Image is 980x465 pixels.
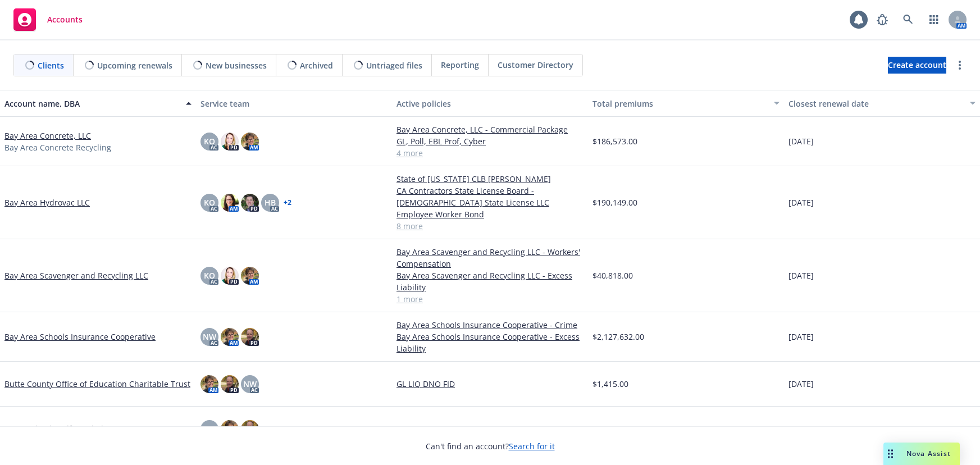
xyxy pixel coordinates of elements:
span: [DATE] [788,423,814,435]
a: Bay Area Schools Insurance Cooperative - Crime [396,319,584,331]
a: Switch app [923,8,945,31]
span: Reporting [441,59,479,71]
img: photo [241,328,259,346]
span: NW [203,423,216,435]
span: Nova Assist [906,449,951,458]
span: Archived [300,60,333,71]
button: Active policies [392,90,588,117]
a: CA Contractors State License Board - [DEMOGRAPHIC_DATA] State License LLC Employee Worker Bond [396,185,584,220]
span: Create account [888,54,946,76]
span: [DATE] [788,331,814,343]
a: Search for it [509,441,555,452]
img: photo [221,133,239,151]
span: $2,127,632.00 [592,331,644,343]
span: $190,149.00 [592,197,637,208]
span: [DATE] [788,378,814,390]
a: more [953,58,967,72]
a: Search [897,8,919,31]
span: New businesses [206,60,267,71]
a: GL, Poll, EBL Prof, Cyber [396,135,584,147]
a: Create account [888,57,946,74]
img: photo [221,375,239,393]
span: $186,573.00 [592,135,637,147]
div: Total premiums [592,98,767,110]
span: NW [203,331,216,343]
span: $40,818.00 [592,270,633,281]
img: photo [221,420,239,438]
a: State of [US_STATE] CLB [PERSON_NAME] [396,173,584,185]
div: Account name, DBA [4,98,179,110]
a: Bay Area Scavenger and Recycling LLC - Workers' Compensation [396,246,584,270]
img: photo [200,375,218,393]
span: Untriaged files [366,60,422,71]
span: KO [204,270,215,281]
a: Bay Area Concrete, LLC - Commercial Package [396,124,584,135]
span: Clients [38,60,64,71]
img: photo [221,194,239,212]
img: photo [241,194,259,212]
span: Customer Directory [498,59,573,71]
button: Total premiums [588,90,784,117]
button: Service team [196,90,392,117]
span: Can't find an account? [426,440,555,452]
div: Drag to move [883,443,897,465]
img: photo [241,420,259,438]
a: Butte Schools Self-Funded Programs [4,423,142,435]
a: 4 more [396,147,584,159]
span: $1,415.00 [592,378,628,390]
span: [DATE] [788,197,814,208]
button: Closest renewal date [784,90,980,117]
a: Bay Area Scavenger and Recycling LLC [4,270,148,281]
a: Accounts [9,4,87,35]
a: [US_STATE] [396,423,584,435]
button: Nova Assist [883,443,960,465]
div: Closest renewal date [788,98,963,110]
a: 8 more [396,220,584,232]
span: Bay Area Concrete Recycling [4,142,111,153]
span: KO [204,197,215,208]
span: KO [204,135,215,147]
img: photo [241,267,259,285]
span: $961.00 [592,423,622,435]
a: + 2 [284,199,291,206]
span: [DATE] [788,135,814,147]
img: photo [221,328,239,346]
span: NW [243,378,257,390]
span: [DATE] [788,270,814,281]
a: Bay Area Hydrovac LLC [4,197,90,208]
span: HB [265,197,276,208]
a: 1 more [396,293,584,305]
a: Butte County Office of Education Charitable Trust [4,378,190,390]
img: photo [221,267,239,285]
a: Bay Area Schools Insurance Cooperative - Excess Liability [396,331,584,354]
div: Active policies [396,98,584,110]
div: Service team [200,98,388,110]
a: Bay Area Scavenger and Recycling LLC - Excess Liability [396,270,584,293]
a: Bay Area Schools Insurance Cooperative [4,331,156,343]
img: photo [241,133,259,151]
a: Report a Bug [871,8,894,31]
a: Bay Area Concrete, LLC [4,130,91,142]
a: GL LIQ DNO FID [396,378,584,390]
span: Upcoming renewals [97,60,172,71]
span: Accounts [47,15,83,24]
